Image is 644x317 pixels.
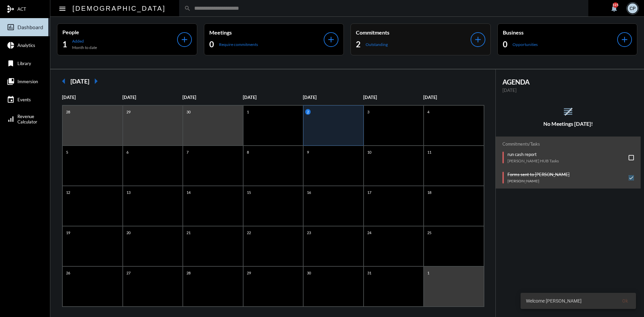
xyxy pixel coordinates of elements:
[326,35,336,44] mat-icon: add
[182,95,243,100] p: [DATE]
[610,4,618,12] mat-icon: notifications
[58,5,66,13] mat-icon: Side nav toggle icon
[426,109,431,115] p: 4
[64,149,70,155] p: 5
[366,149,373,155] p: 10
[64,109,72,115] p: 28
[219,42,258,47] p: Require commitments
[125,109,132,115] p: 29
[7,41,15,49] mat-icon: pie_chart
[426,230,433,235] p: 25
[502,88,634,93] p: [DATE]
[305,190,313,195] p: 16
[17,114,37,124] span: Revenue Calculator
[64,190,72,195] p: 12
[423,95,484,100] p: [DATE]
[426,190,433,195] p: 18
[366,230,373,235] p: 24
[628,3,638,13] div: CP
[7,23,15,31] mat-icon: insert_chart_outlined
[245,109,251,115] p: 1
[243,95,303,100] p: [DATE]
[507,172,570,177] p: Forms sent to [PERSON_NAME]
[303,95,363,100] p: [DATE]
[209,29,324,36] p: Meetings
[305,109,311,115] p: 2
[305,149,311,155] p: 9
[184,5,191,12] mat-icon: search
[245,149,251,155] p: 8
[502,142,634,147] h2: Commitments/Tasks
[562,106,574,117] mat-icon: reorder
[507,152,559,157] p: run cash report
[245,230,253,235] p: 22
[64,270,72,276] p: 26
[363,95,424,100] p: [DATE]
[473,35,483,44] mat-icon: add
[72,45,97,50] p: Month to date
[185,190,192,195] p: 14
[245,270,253,276] p: 29
[185,230,192,235] p: 21
[7,96,15,104] mat-icon: event
[613,2,618,8] div: 325
[209,39,214,50] h2: 0
[17,6,26,12] span: ACT
[89,74,103,88] mat-icon: arrow_right
[366,42,388,47] p: Outstanding
[122,95,183,100] p: [DATE]
[62,29,177,35] p: People
[70,77,89,85] h2: [DATE]
[426,270,431,276] p: 1
[62,95,122,100] p: [DATE]
[72,39,97,44] p: Added
[305,230,313,235] p: 23
[17,24,43,30] span: Dashboard
[125,149,130,155] p: 6
[125,230,132,235] p: 20
[366,109,371,115] p: 3
[507,158,559,163] p: [PERSON_NAME] HUB Tasks
[17,97,31,102] span: Events
[305,270,313,276] p: 30
[7,77,15,86] mat-icon: collections_bookmark
[502,78,634,86] h2: AGENDA
[62,39,67,50] h2: 1
[496,121,641,127] h5: No Meetings [DATE]!
[366,270,373,276] p: 31
[356,29,471,36] p: Commitments
[356,39,361,50] h2: 2
[7,5,15,13] mat-icon: mediation
[503,39,507,50] h2: 0
[7,115,15,123] mat-icon: signal_cellular_alt
[620,35,629,44] mat-icon: add
[180,35,189,44] mat-icon: add
[72,3,166,14] h2: [DEMOGRAPHIC_DATA]
[526,298,582,304] span: Welcome [PERSON_NAME]
[185,109,192,115] p: 30
[185,149,190,155] p: 7
[56,2,69,15] button: Toggle sidenav
[125,270,132,276] p: 27
[7,59,15,67] mat-icon: bookmark
[57,74,70,88] mat-icon: arrow_left
[245,190,253,195] p: 15
[64,230,72,235] p: 19
[622,298,628,304] span: Ok
[17,43,35,48] span: Analytics
[17,61,31,66] span: Library
[366,190,373,195] p: 17
[125,190,132,195] p: 13
[426,149,433,155] p: 11
[507,178,570,183] p: [PERSON_NAME]
[617,295,633,307] button: Ok
[185,270,192,276] p: 28
[503,29,618,36] p: Business
[513,42,538,47] p: Opportunities
[17,79,38,84] span: Immersion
